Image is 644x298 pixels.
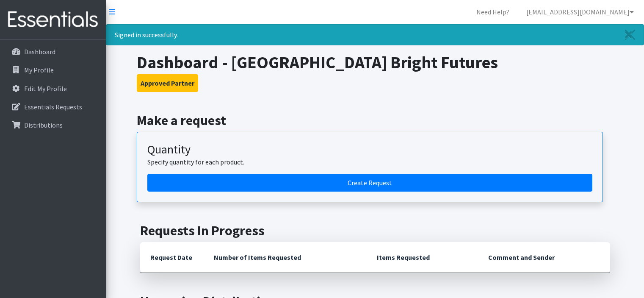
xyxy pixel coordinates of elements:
[137,112,613,128] h2: Make a request
[470,3,516,20] a: Need Help?
[204,242,367,273] th: Number of Items Requested
[478,242,610,273] th: Comment and Sender
[367,242,478,273] th: Items Requested
[147,142,592,157] h3: Quantity
[24,103,82,111] p: Essentials Requests
[140,223,610,239] h2: Requests In Progress
[140,242,204,273] th: Request Date
[147,174,592,192] a: Create a request by quantity
[106,24,644,45] div: Signed in successfully.
[3,80,102,97] a: Edit My Profile
[24,121,63,129] p: Distributions
[3,43,102,60] a: Dashboard
[616,25,644,45] a: Close
[24,84,67,93] p: Edit My Profile
[24,66,54,74] p: My Profile
[147,157,592,167] p: Specify quantity for each product.
[24,47,55,56] p: Dashboard
[3,61,102,78] a: My Profile
[137,52,613,72] h1: Dashboard - [GEOGRAPHIC_DATA] Bright Futures
[520,3,641,20] a: [EMAIL_ADDRESS][DOMAIN_NAME]
[3,98,102,115] a: Essentials Requests
[3,117,102,134] a: Distributions
[137,74,198,92] button: Approved Partner
[3,6,102,34] img: HumanEssentials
